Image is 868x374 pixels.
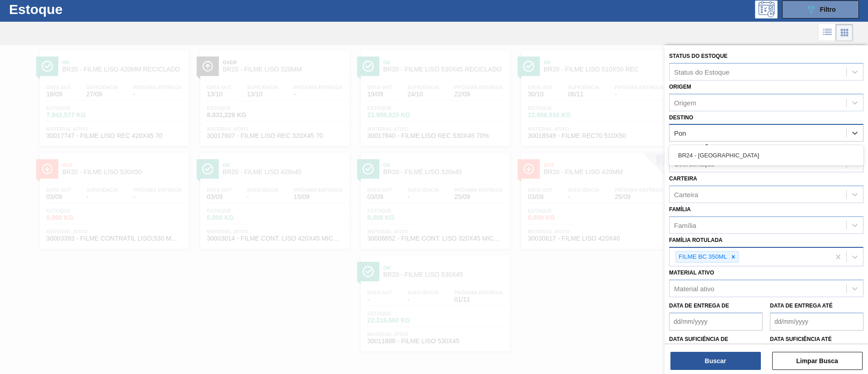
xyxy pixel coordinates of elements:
[820,6,836,13] span: Filtro
[674,99,696,106] div: Origem
[669,53,727,59] label: Status do Estoque
[770,303,833,309] label: Data de Entrega até
[669,336,728,342] label: Data suficiência de
[669,270,714,276] label: Material ativo
[669,237,722,243] label: Família Rotulada
[33,43,193,146] a: ÍconeOkBR20 - FILME LISO 420MM RECICLADOData out18/09Suficiência27/09Próxima Entrega-Estoque7.842...
[9,4,144,14] h1: Estoque
[819,24,836,41] div: Visão em Lista
[782,0,859,19] button: Filtro
[676,251,728,263] div: FILME BC 350ML
[669,114,693,121] label: Destino
[674,68,730,76] div: Status do Estoque
[669,145,713,151] label: Coordenação
[514,43,675,146] a: ÍconeOkBR20 - FILME LISO 510X50 RECData out30/10Suficiência06/11Próxima Entrega-Estoque22.888,516...
[669,303,729,309] label: Data de Entrega de
[770,312,863,331] input: dd/mm/yyyy
[674,190,698,198] div: Carteira
[755,0,778,19] div: Pogramando: nenhum usuário selecionado
[193,43,354,146] a: ÍconeOverBR20 - FILME LISO 320MMData out13/10Suficiência13/10Próxima Entrega-Estoque8.031,229 KGM...
[669,84,691,90] label: Origem
[669,147,863,164] div: BR24 - [GEOGRAPHIC_DATA]
[770,336,832,342] label: Data suficiência até
[669,312,763,331] input: dd/mm/yyyy
[674,285,714,293] div: Material ativo
[669,206,691,213] label: Família
[836,24,853,41] div: Visão em Cards
[674,221,696,229] div: Família
[669,175,697,182] label: Carteira
[354,43,514,146] a: ÍconeOkBR20 - FILME LISO 530X45 RECICLADOData out19/09Suficiência24/10Próxima Entrega22/09Estoque...
[675,43,835,146] a: ÍconeOkBR20 - FILME LISO 510X50Data out03/09Suficiência-Próxima Entrega19/10Estoque0,000 KGMateri...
